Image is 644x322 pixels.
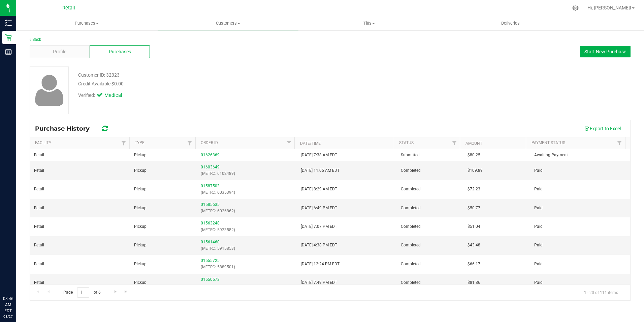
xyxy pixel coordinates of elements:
span: [DATE] 12:24 PM EDT [301,261,340,267]
span: Paid [534,261,543,267]
span: $43.48 [468,242,480,248]
a: Purchases [16,16,157,30]
a: Amount [465,141,482,146]
span: Profile [53,48,66,55]
inline-svg: Retail [5,34,12,41]
span: Retail [34,242,44,248]
a: Type [135,140,144,145]
span: 1 - 20 of 111 items [579,287,623,297]
span: Deliveries [492,20,529,26]
span: [DATE] 7:49 PM EDT [301,279,337,286]
a: 01563248 [201,221,220,225]
span: Retail [62,5,75,11]
span: Paid [534,223,543,230]
span: $0.00 [111,81,124,86]
span: Retail [34,223,44,230]
button: Start New Purchase [580,46,631,57]
p: (METRC: 5866560) [201,283,293,289]
span: Pickup [134,186,147,192]
a: Back [30,37,41,42]
a: Go to the next page [110,287,120,296]
a: Filter [184,137,195,149]
span: Completed [401,186,421,192]
span: Tills [299,20,440,26]
p: (METRC: 6102489) [201,170,293,177]
p: 08:46 AM EDT [3,296,13,314]
span: [DATE] 6:49 PM EDT [301,205,337,211]
span: Awaiting Payment [534,152,568,158]
span: $109.89 [468,167,483,174]
span: [DATE] 11:05 AM EDT [301,167,340,174]
a: 01603649 [201,165,220,169]
span: Completed [401,261,421,267]
span: Page of 6 [58,287,106,298]
a: Payment Status [532,140,565,145]
span: Pickup [134,152,147,158]
span: $80.25 [468,152,480,158]
span: Completed [401,205,421,211]
inline-svg: Reports [5,49,12,55]
a: Deliveries [440,16,581,30]
div: Customer ID: 32323 [78,72,120,79]
span: Submitted [401,152,420,158]
div: Manage settings [571,5,580,11]
a: Status [399,140,414,145]
span: $66.17 [468,261,480,267]
inline-svg: Inventory [5,20,12,26]
div: Credit Available: [78,80,374,87]
a: Facility [35,140,51,145]
a: 01585635 [201,202,220,207]
a: 01626369 [201,153,220,157]
p: (METRC: 6026862) [201,208,293,214]
span: Retail [34,152,44,158]
span: Pickup [134,242,147,248]
span: Retail [34,279,44,286]
input: 1 [77,287,89,298]
p: 08/27 [3,314,13,319]
span: Paid [534,279,543,286]
span: Pickup [134,205,147,211]
p: (METRC: 5915853) [201,245,293,252]
p: (METRC: 6035394) [201,189,293,196]
span: Completed [401,279,421,286]
a: Order ID [201,140,218,145]
iframe: Resource center [7,268,27,288]
span: Purchases [109,48,131,55]
a: 01561460 [201,240,220,244]
span: Medical [104,92,131,99]
a: Filter [118,137,129,149]
span: Pickup [134,261,147,267]
span: Retail [34,205,44,211]
span: Paid [534,186,543,192]
span: $81.86 [468,279,480,286]
a: Date/Time [300,141,321,146]
a: Filter [283,137,294,149]
p: (METRC: 5889501) [201,264,293,270]
img: user-icon.png [32,73,67,108]
span: [DATE] 8:29 AM EDT [301,186,337,192]
span: Paid [534,242,543,248]
span: [DATE] 7:07 PM EDT [301,223,337,230]
span: [DATE] 4:38 PM EDT [301,242,337,248]
span: Paid [534,167,543,174]
span: Purchases [16,20,157,26]
a: Filter [449,137,460,149]
span: [DATE] 7:38 AM EDT [301,152,337,158]
span: Pickup [134,279,147,286]
span: Purchase History [35,125,96,132]
span: $50.77 [468,205,480,211]
span: Hi, [PERSON_NAME]! [587,5,631,10]
span: Pickup [134,223,147,230]
a: Tills [299,16,440,30]
span: Retail [34,167,44,174]
a: 01587503 [201,184,220,188]
span: Pickup [134,167,147,174]
button: Export to Excel [580,123,625,134]
span: Completed [401,223,421,230]
a: Go to the last page [121,287,131,296]
span: Retail [34,261,44,267]
a: Filter [614,137,625,149]
a: 01555725 [201,258,220,263]
span: Start New Purchase [584,49,626,54]
span: Customers [158,20,298,26]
